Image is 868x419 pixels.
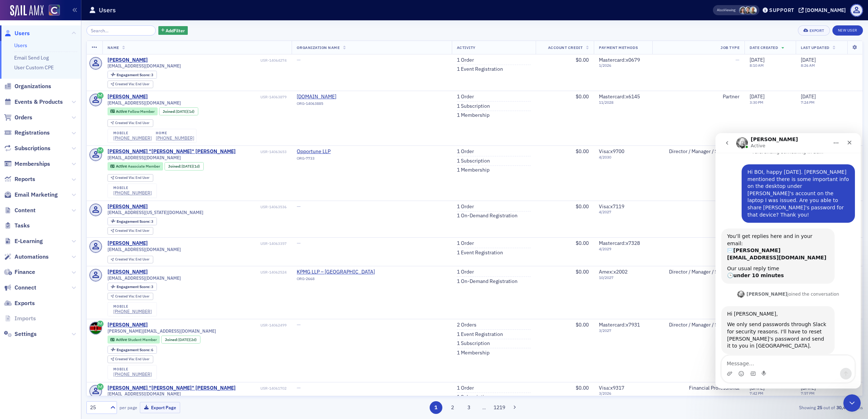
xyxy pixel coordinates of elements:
[750,93,764,100] span: [DATE]
[116,164,128,169] span: Active
[15,98,63,106] span: Events & Products
[297,148,363,155] a: Opportune LLP
[739,7,747,14] span: Stacy Svendsen
[110,337,157,342] a: Active Student Member
[750,45,778,50] span: Date Created
[115,175,135,180] span: Created Via :
[15,29,30,37] span: Users
[576,93,589,100] span: $0.00
[735,57,739,63] span: —
[90,404,106,411] div: 25
[15,175,35,183] span: Reports
[115,229,150,233] div: End User
[4,98,63,106] a: Events & Products
[15,144,50,152] span: Subscriptions
[457,204,474,210] a: 1 Order
[599,391,647,396] span: 3 / 2026
[158,26,188,35] button: AddFilter
[113,135,152,141] a: [PHONE_NUMBER]
[457,250,503,256] a: 1 Event Registration
[4,160,50,168] a: Memberships
[108,45,119,50] span: Name
[149,58,287,63] div: USR-14064274
[446,401,459,414] button: 2
[457,331,503,338] a: 1 Event Registration
[15,206,36,214] span: Content
[15,82,51,90] span: Organizations
[717,8,735,13] span: Viewing
[113,190,152,196] div: [PHONE_NUMBER]
[493,401,506,414] button: 1219
[297,385,301,391] span: —
[297,203,301,210] span: —
[297,94,363,100] a: [DOMAIN_NAME]
[657,385,739,391] div: Financial Professional
[457,94,474,100] a: 1 Order
[159,107,198,115] div: Joined: 2025-10-02 00:00:00
[548,45,583,50] span: Account Credit
[599,93,640,100] span: Mastercard : x6145
[599,328,647,333] span: 3 / 2027
[457,45,476,50] span: Activity
[430,401,442,414] button: 1
[599,155,647,160] span: 4 / 2030
[4,114,32,122] a: Orders
[297,94,363,100] span: Beancount.co
[128,164,160,169] span: Associate Member
[609,404,863,411] div: Showing out of items
[108,148,236,155] a: [PERSON_NAME] "[PERSON_NAME]" [PERSON_NAME]
[115,357,150,361] div: End User
[165,337,179,342] span: Joined :
[108,174,153,182] div: Created Via: End User
[117,219,153,223] div: 3
[115,294,135,299] span: Created Via :
[4,299,35,307] a: Exports
[599,247,647,251] span: 4 / 2029
[108,336,160,344] div: Active: Active: Student Member
[599,63,647,68] span: 1 / 2026
[14,42,27,49] a: Users
[108,240,148,247] div: [PERSON_NAME]
[14,64,54,71] a: User Custom CPE
[805,7,846,13] div: [DOMAIN_NAME]
[108,385,236,391] a: [PERSON_NAME] "[PERSON_NAME]" [PERSON_NAME]
[810,29,824,33] div: Export
[117,73,153,77] div: 3
[4,268,35,276] a: Finance
[108,210,203,215] span: [EMAIL_ADDRESS][US_STATE][DOMAIN_NAME]
[115,257,135,262] span: Created Via :
[108,269,148,275] div: [PERSON_NAME]
[149,270,287,275] div: USR-14062524
[108,283,157,291] div: Engagement Score: 3
[750,63,764,68] time: 8:10 AM
[49,5,60,16] img: SailAMX
[297,269,375,275] span: KPMG LLP – Denver
[297,240,301,246] span: —
[457,213,518,219] a: 1 On-Demand Registration
[717,8,724,12] div: Also
[457,57,474,63] a: 1 Order
[721,45,739,50] span: Job Type
[4,253,49,261] a: Automations
[108,107,158,115] div: Active: Active: Fellow Member
[457,148,474,155] a: 1 Order
[297,57,301,63] span: —
[599,275,647,280] span: 10 / 2027
[744,7,752,14] span: Pamela Galey-Coleman
[108,94,148,100] a: [PERSON_NAME]
[576,240,589,246] span: $0.00
[479,404,489,411] span: …
[156,135,194,141] a: [PHONE_NUMBER]
[115,228,135,233] span: Created Via :
[599,57,640,63] span: Mastercard : x0679
[457,66,503,73] a: 1 Event Registration
[297,45,340,50] span: Organization Name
